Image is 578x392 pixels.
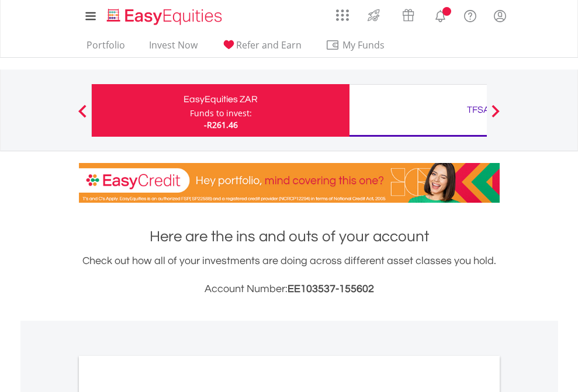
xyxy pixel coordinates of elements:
img: EasyCredit Promotion Banner [79,163,500,203]
a: AppsGrid [328,3,357,22]
a: My Profile [485,3,515,29]
img: thrive-v2.svg [364,6,383,25]
button: Next [484,110,507,122]
img: grid-menu-icon.svg [336,9,349,22]
div: Funds to invest: [190,107,252,119]
a: FAQ's and Support [455,3,485,26]
img: vouchers-v2.svg [399,6,418,25]
a: Notifications [425,3,455,26]
h1: Here are the ins and outs of your account [79,226,500,247]
a: Refer and Earn [217,39,306,57]
div: EasyEquities ZAR [99,91,342,107]
h3: Account Number: [79,281,500,297]
a: Invest Now [144,39,202,57]
span: -R261.46 [204,119,238,130]
a: Home page [102,3,227,26]
img: EasyEquities_Logo.png [105,7,227,26]
span: My Funds [326,37,402,53]
a: Vouchers [391,3,425,25]
button: Previous [71,110,94,122]
a: Portfolio [82,39,130,57]
div: Check out how all of your investments are doing across different asset classes you hold. [79,253,500,297]
span: Refer and Earn [236,39,302,51]
span: EE103537-155602 [288,283,374,294]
